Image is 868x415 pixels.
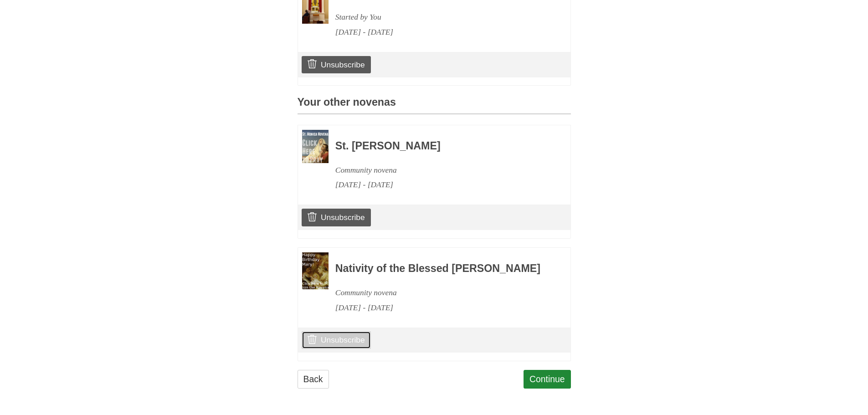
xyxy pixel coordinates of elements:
[335,25,546,40] div: [DATE] - [DATE]
[298,97,571,114] h3: Your other novenas
[335,300,546,315] div: [DATE] - [DATE]
[335,10,546,25] div: Started by You
[335,285,546,300] div: Community novena
[302,331,370,348] a: Unsubscribe
[335,263,546,275] h3: Nativity of the Blessed [PERSON_NAME]
[298,370,329,389] a: Back
[302,252,329,290] img: Novena image
[302,130,329,163] img: Novena image
[335,163,546,178] div: Community novena
[302,209,370,226] a: Unsubscribe
[335,140,546,152] h3: St. [PERSON_NAME]
[335,177,546,192] div: [DATE] - [DATE]
[524,370,571,389] a: Continue
[302,56,370,73] a: Unsubscribe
